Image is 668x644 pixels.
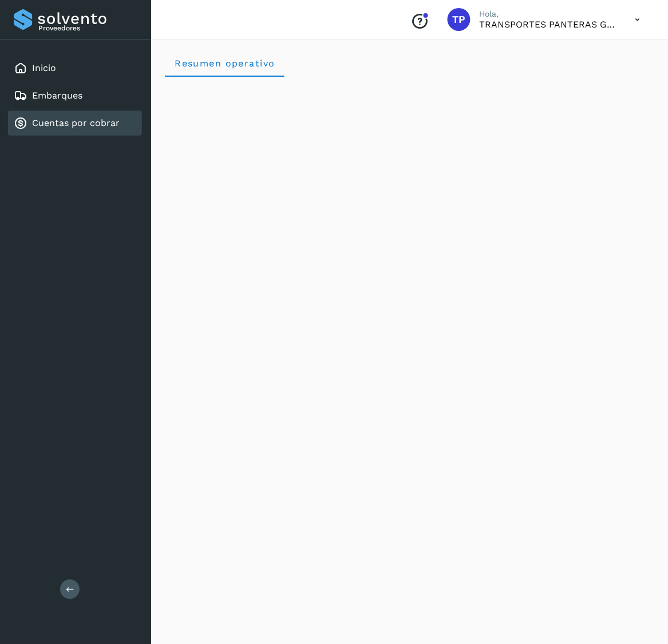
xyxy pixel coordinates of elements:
div: Inicio [8,56,142,81]
p: Hola, [480,9,617,19]
p: Proveedores [38,24,137,32]
a: Inicio [32,62,56,73]
div: Cuentas por cobrar [8,111,142,136]
p: TRANSPORTES PANTERAS GAPO S.A. DE C.V. [480,19,617,30]
div: Embarques [8,83,142,108]
span: Resumen operativo [174,58,275,69]
a: Embarques [32,90,82,101]
a: Cuentas por cobrar [32,117,120,128]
